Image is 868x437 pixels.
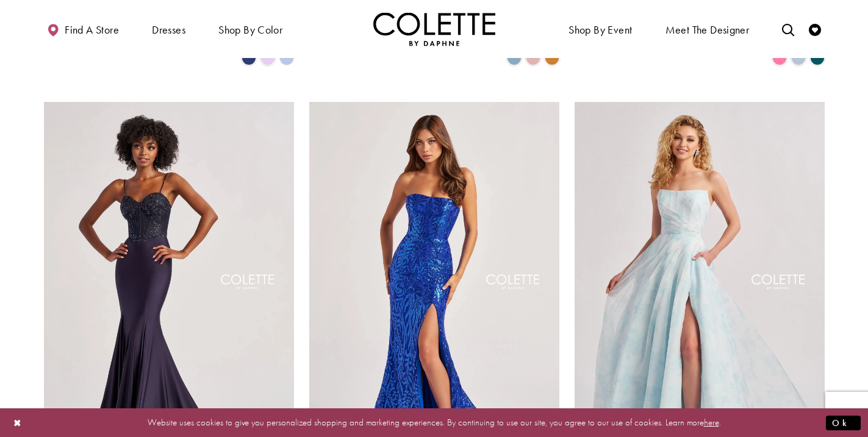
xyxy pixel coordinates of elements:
span: Find a store [65,24,119,36]
a: Toggle search [779,12,797,46]
span: Dresses [152,24,185,36]
span: Dresses [149,12,188,46]
span: Shop By Event [565,12,635,46]
img: Colette by Daphne [373,12,495,46]
a: Check Wishlist [806,12,824,46]
span: Meet the designer [665,24,750,36]
a: here [704,416,719,428]
p: Website uses cookies to give you personalized shopping and marketing experiences. By continuing t... [88,414,780,431]
a: Meet the designer [662,12,753,46]
button: Submit Dialog [826,415,861,430]
button: Close Dialog [7,412,28,433]
span: Shop By Event [569,24,632,36]
span: Shop by color [215,12,285,46]
a: Visit Home Page [373,12,495,46]
a: Find a store [44,12,122,46]
span: Shop by color [218,24,282,36]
